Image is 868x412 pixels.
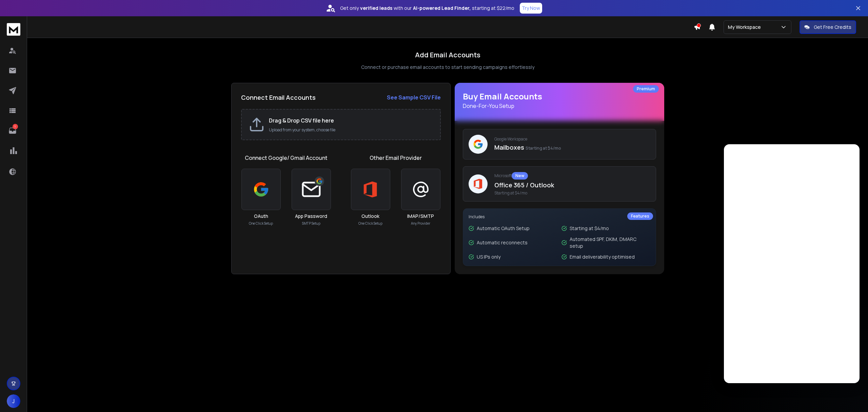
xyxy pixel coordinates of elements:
strong: verified leads [360,5,392,12]
button: J [7,394,20,408]
p: Microsoft [494,172,650,180]
p: Automatic reconnects [477,239,528,246]
p: Includes [469,214,650,220]
strong: See Sample CSV File [387,94,441,101]
p: Get Free Credits [814,24,851,31]
h3: IMAP/SMTP [407,213,434,220]
div: Premium [633,85,659,93]
p: Mailboxes [494,143,650,152]
iframe: Intercom live chat [843,389,860,405]
strong: AI-powered Lead Finder, [413,5,471,12]
h1: Other Email Provider [370,154,422,162]
p: 1 [13,124,18,129]
p: Connect or purchase email accounts to start sending campaigns effortlessly [361,64,534,71]
p: Starting at $4/mo [570,225,609,232]
p: Email deliverability optimised [570,254,635,260]
a: See Sample CSV File [387,93,441,101]
h1: Add Email Accounts [415,50,480,60]
h3: App Password [295,213,327,220]
p: One Click Setup [358,221,382,226]
h3: Outlook [361,213,379,220]
h1: Buy Email Accounts [463,91,656,110]
p: My Workspace [728,24,764,31]
button: Try Now [520,3,542,14]
p: Automated SPF, DKIM, DMARC setup [570,236,650,249]
p: Done-For-You Setup [463,102,656,110]
p: Any Provider [411,221,430,226]
button: Get Free Credits [800,20,856,34]
iframe: Intercom live chat [724,144,860,383]
p: Try Now [522,5,540,12]
span: Starting at $4/mo [494,190,650,196]
p: Office 365 / Outlook [494,180,650,190]
h3: OAuth [254,213,268,220]
p: One Click Setup [249,221,273,226]
div: Features [627,212,653,220]
div: New [512,172,528,180]
h2: Connect Email Accounts [241,93,316,102]
p: US IPs only [477,254,500,260]
h1: Connect Google/ Gmail Account [245,154,328,162]
img: logo [7,23,20,36]
p: Google Workspace [494,136,650,142]
p: Automatic OAuth Setup [477,225,530,232]
span: Starting at $4/mo [526,145,561,151]
h2: Drag & Drop CSV file here [269,116,433,125]
p: SMTP Setup [302,221,320,226]
p: Upload from your system, choose file [269,127,433,133]
a: 1 [6,124,19,137]
p: Get only with our starting at $22/mo [340,5,514,12]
